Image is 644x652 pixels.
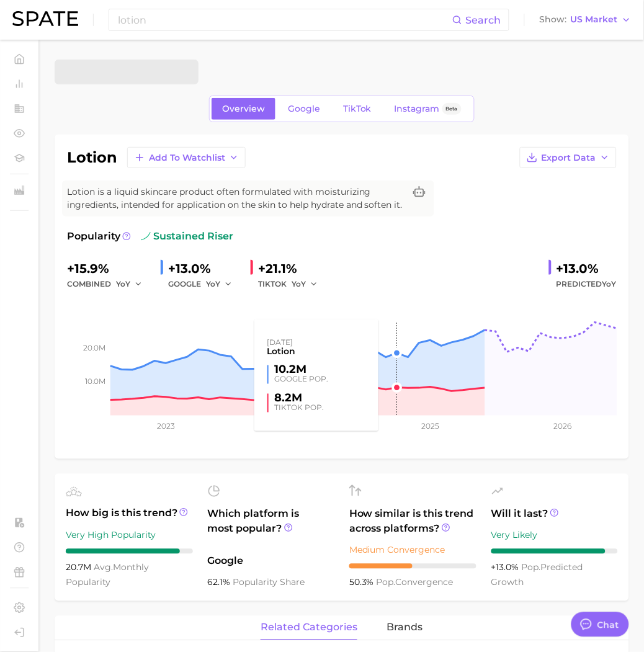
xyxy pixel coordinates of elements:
[206,279,220,289] span: YoY
[12,11,78,26] img: SPATE
[208,507,335,548] span: Which platform is most popular?
[602,279,617,288] span: YoY
[277,98,331,120] a: Google
[395,104,440,114] span: Instagram
[141,231,151,241] img: sustained riser
[557,277,617,292] span: Predicted
[94,562,113,573] abbr: average
[208,554,335,569] span: Google
[258,259,326,279] div: +21.1%
[343,104,372,114] span: TikTok
[491,528,619,543] div: Very Likely
[333,98,382,120] a: TikTok
[520,147,617,168] button: Export Data
[292,277,318,292] button: YoY
[67,259,151,279] div: +15.9%
[168,259,241,279] div: +13.0%
[522,562,541,573] abbr: popularity index
[288,422,307,431] tspan: 2024
[491,562,583,588] span: predicted growth
[66,562,149,588] span: monthly popularity
[553,422,571,431] tspan: 2026
[157,422,175,431] tspan: 2023
[10,623,29,642] a: Log out. Currently logged in with e-mail samantha.calcagni@loreal.com.
[66,562,94,573] span: 20.7m
[206,277,233,292] button: YoY
[66,549,193,554] div: 9 / 10
[168,277,241,292] div: GOOGLE
[222,104,265,114] span: Overview
[446,104,458,114] span: Beta
[377,577,454,588] span: convergence
[349,577,377,588] span: 50.3%
[421,422,439,431] tspan: 2025
[542,153,596,163] span: Export Data
[349,507,476,537] span: How similar is this trend across platforms?
[149,153,225,163] span: Add to Watchlist
[261,622,357,633] span: related categories
[466,14,501,26] span: Search
[67,185,405,212] span: Lotion is a liquid skincare product often formulated with moisturizing ingredients, intended for ...
[208,577,233,588] span: 62.1%
[384,98,472,120] a: InstagramBeta
[258,277,326,292] div: TIKTOK
[491,562,522,573] span: +13.0%
[233,577,305,588] span: popularity share
[540,16,567,23] span: Show
[537,12,635,28] button: ShowUS Market
[66,506,193,522] span: How big is this trend?
[141,229,233,244] span: sustained riser
[116,279,130,289] span: YoY
[377,577,396,588] abbr: popularity index
[116,277,143,292] button: YoY
[127,147,246,168] button: Add to Watchlist
[387,622,423,633] span: brands
[491,507,619,522] span: Will it last?
[67,150,117,165] h1: lotion
[117,9,452,30] input: Search here for a brand, industry, or ingredient
[571,16,618,23] span: US Market
[288,104,320,114] span: Google
[212,98,275,120] a: Overview
[349,564,476,569] div: 5 / 10
[292,279,306,289] span: YoY
[67,229,120,244] span: Popularity
[67,277,151,292] div: combined
[66,528,193,543] div: Very High Popularity
[349,543,476,558] div: Medium Convergence
[557,259,617,279] div: +13.0%
[491,549,619,554] div: 9 / 10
